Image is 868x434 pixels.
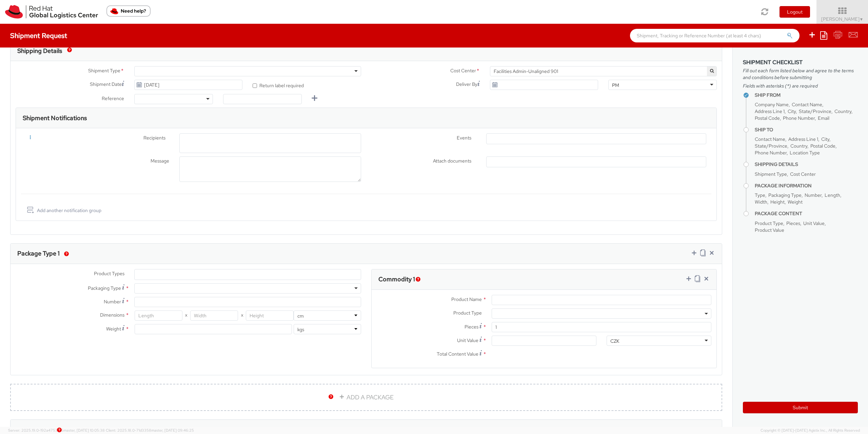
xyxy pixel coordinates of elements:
span: Location Type [790,150,820,156]
span: Shipment Type [755,171,787,177]
button: Need help? [106,5,151,17]
span: Server: 2025.19.0-192a4753216 [8,428,105,433]
span: Email [818,115,829,121]
span: Height [770,199,785,205]
span: Width [755,199,767,205]
span: State/Province [799,108,831,114]
span: [PERSON_NAME] [821,16,864,22]
span: Length [825,192,840,198]
span: Client: 2025.18.0-71d3358 [106,428,194,433]
h4: Ship To [755,127,858,132]
span: Message [151,158,169,164]
input: Return label required [253,83,257,88]
span: Unit Value [803,220,825,226]
img: rh-logistics-00dfa346123c4ec078e1.svg [5,5,98,19]
span: City [788,108,796,114]
span: Packaging Type [768,192,802,198]
input: Height [246,310,294,321]
span: Pieces [465,324,478,330]
span: Contact Name [792,101,822,108]
h4: Shipping Details [755,162,858,167]
span: Events [457,135,471,141]
span: Company Name [755,101,789,108]
span: Weight [106,326,121,332]
span: Deliver By [456,81,477,88]
h4: Shipment Request [10,32,67,39]
h4: Package Information [755,183,858,188]
h4: Package Content [755,211,858,216]
input: Width [190,310,238,321]
div: CZK [610,338,619,344]
label: Return label required [253,81,305,89]
span: Weight [788,199,803,205]
span: Packaging Type [88,285,121,291]
input: Length [135,310,182,321]
span: Country [834,108,851,114]
h3: Attachments [17,426,53,433]
span: Product Value [755,227,784,233]
span: X [238,310,246,321]
span: master, [DATE] 09:46:25 [151,428,194,433]
span: Copyright © [DATE]-[DATE] Agistix Inc., All Rights Reserved [761,428,860,433]
span: Dimensions [100,312,124,318]
span: Phone Number [783,115,815,121]
a: ADD A PACKAGE [10,384,722,411]
h4: Ship From [755,93,858,98]
span: Attach documents [433,158,471,164]
span: Total Content Value [437,351,478,357]
span: Facilities Admin-Unaligned 901 [490,66,717,76]
span: State/Province [755,143,787,149]
button: Logout [780,6,810,18]
span: Number [805,192,822,198]
span: Product Type [453,310,482,316]
span: City [821,136,829,142]
span: Fields with asterisks (*) are required [743,82,858,89]
span: Postal Code [810,143,835,149]
div: PM [612,82,619,89]
span: Type [755,192,765,198]
span: Shipment Date [90,81,122,88]
span: Facilities Admin-Unaligned 901 [494,68,713,74]
span: Country [790,143,807,149]
span: Address Line 1 [755,108,785,114]
span: Reference [102,95,124,101]
span: Recipients [143,134,165,142]
h3: Shipment Checklist [743,59,858,65]
span: Postal Code [755,115,780,121]
span: ▼ [860,17,864,22]
h3: Shipment Notifications [23,115,87,121]
span: Cost Center [790,171,816,177]
h3: Shipping Details [17,48,62,54]
span: Address Line 1 [788,136,818,142]
span: Product Type [755,220,783,226]
span: Fill out each form listed below and agree to the terms and conditions before submitting [743,67,858,81]
span: Cost Center [450,67,476,75]
span: Contact Name [755,136,785,142]
span: X [182,310,190,321]
span: Product Types [94,270,124,277]
span: Phone Number [755,150,787,156]
span: master, [DATE] 10:05:38 [63,428,105,433]
button: Submit [743,402,858,413]
h3: Commodity 1 [378,276,415,283]
span: Unit Value [457,337,478,343]
span: Product Name [451,296,482,302]
input: Shipment, Tracking or Reference Number (at least 4 chars) [630,29,800,42]
span: Number [104,299,121,305]
span: Pieces [786,220,800,226]
a: Add another notification group [26,206,101,215]
h3: Package Type 1 [17,250,60,257]
span: Shipment Type [88,67,120,75]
